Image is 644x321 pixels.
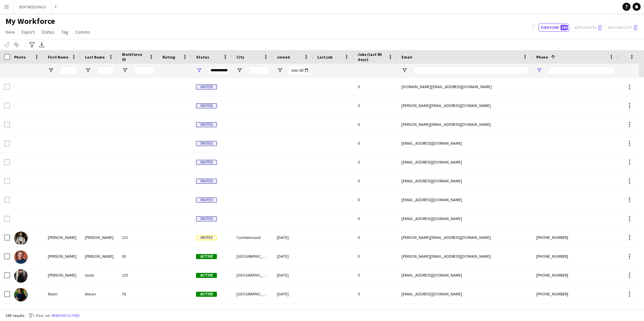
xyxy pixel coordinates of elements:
[81,285,118,303] div: Alwan
[397,134,532,152] div: [EMAIL_ADDRESS][DOMAIN_NAME]
[539,24,569,32] button: Everyone189
[44,228,81,247] div: [PERSON_NAME]
[41,29,55,35] span: Status
[354,77,397,96] div: 0
[4,178,10,184] input: Row Selection is disabled for this row (unchecked)
[81,266,118,284] div: Iozon
[4,216,10,222] input: Row Selection is disabled for this row (unchecked)
[249,66,269,74] input: City Filter Input
[397,190,532,209] div: [EMAIL_ADDRESS][DOMAIN_NAME]
[196,84,217,90] span: Invited
[38,41,46,49] app-action-btn: Export XLSX
[5,29,15,35] span: View
[19,28,37,36] a: Export
[196,198,217,203] span: Invited
[532,228,618,247] div: [PHONE_NUMBER]
[118,266,158,284] div: 123
[118,228,158,247] div: 111
[536,67,542,73] button: Open Filter Menu
[532,285,618,303] div: [PHONE_NUMBER]
[397,266,532,284] div: [EMAIL_ADDRESS][DOMAIN_NAME]
[196,235,217,240] span: Invited
[397,228,532,247] div: [PERSON_NAME][EMAIL_ADDRESS][DOMAIN_NAME]
[4,121,10,128] input: Row Selection is disabled for this row (unchecked)
[414,66,528,74] input: Email Filter Input
[232,266,273,284] div: [GEOGRAPHIC_DATA]
[196,160,217,165] span: Invited
[118,285,158,303] div: 76
[39,28,57,36] a: Status
[354,115,397,134] div: 0
[14,231,28,245] img: John Conway
[354,228,397,247] div: 0
[354,190,397,209] div: 0
[273,285,313,303] div: [DATE]
[81,247,118,265] div: [PERSON_NAME]
[317,55,332,60] span: Last job
[85,67,91,73] button: Open Filter Menu
[236,55,244,60] span: City
[196,122,217,127] span: Invited
[358,52,385,62] span: Jobs (last 90 days)
[81,228,118,247] div: [PERSON_NAME]
[397,115,532,134] div: [PERSON_NAME][EMAIL_ADDRESS][DOMAIN_NAME]
[354,285,397,303] div: 0
[397,247,532,265] div: [PERSON_NAME][EMAIL_ADDRESS][DOMAIN_NAME]
[236,67,243,73] button: Open Filter Menu
[196,292,217,297] span: Active
[14,0,52,13] button: BDP WEDDINGS
[14,288,28,301] img: Naim Alwan
[354,247,397,265] div: 0
[48,55,68,60] span: First Name
[162,55,175,60] span: Rating
[196,179,217,184] span: Invited
[44,285,81,303] div: Naim
[354,172,397,190] div: 0
[397,285,532,303] div: [EMAIL_ADDRESS][DOMAIN_NAME]
[50,312,81,319] button: Remove filters
[536,55,548,60] span: Phone
[134,66,154,74] input: Workforce ID Filter Input
[61,29,68,35] span: Tag
[273,228,313,247] div: [DATE]
[397,77,532,96] div: [DOMAIN_NAME][EMAIL_ADDRESS][DOMAIN_NAME]
[4,84,10,90] input: Row Selection is disabled for this row (unchecked)
[532,247,618,265] div: [PHONE_NUMBER]
[75,29,90,35] span: Comms
[85,55,105,60] span: Last Name
[14,250,28,264] img: Scott Howard
[354,153,397,171] div: 0
[3,28,18,36] a: View
[196,103,217,108] span: Invited
[44,266,81,284] div: [PERSON_NAME]
[397,153,532,171] div: [EMAIL_ADDRESS][DOMAIN_NAME]
[14,269,28,283] img: Claudiu Iozon
[118,247,158,265] div: 93
[22,29,35,35] span: Export
[560,25,568,30] span: 189
[397,172,532,190] div: [EMAIL_ADDRESS][DOMAIN_NAME]
[401,67,408,73] button: Open Filter Menu
[232,247,273,265] div: [GEOGRAPHIC_DATA]
[277,67,283,73] button: Open Filter Menu
[122,67,128,73] button: Open Filter Menu
[33,313,50,318] span: 1 filter set
[59,28,71,36] a: Tag
[196,55,209,60] span: Status
[354,209,397,228] div: 0
[196,273,217,278] span: Active
[289,66,309,74] input: Joined Filter Input
[354,134,397,152] div: 0
[5,16,55,26] span: My Workforce
[14,55,26,60] span: Photo
[354,266,397,284] div: 0
[273,266,313,284] div: [DATE]
[273,247,313,265] div: [DATE]
[44,247,81,265] div: [PERSON_NAME]
[72,28,93,36] a: Comms
[548,66,614,74] input: Phone Filter Input
[122,52,146,62] span: Workforce ID
[397,209,532,228] div: [EMAIL_ADDRESS][DOMAIN_NAME]
[4,159,10,165] input: Row Selection is disabled for this row (unchecked)
[397,96,532,115] div: [PERSON_NAME][EMAIL_ADDRESS][DOMAIN_NAME]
